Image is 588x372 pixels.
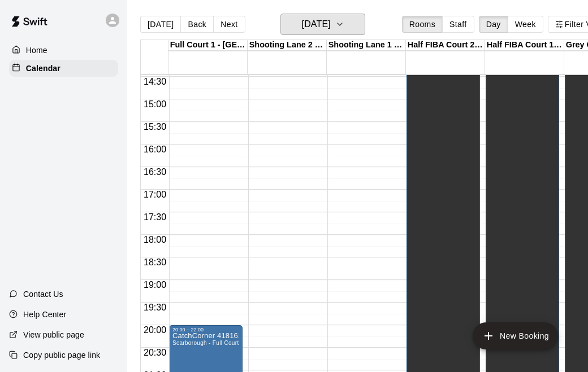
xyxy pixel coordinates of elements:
[402,16,443,33] button: Rooms
[26,45,47,56] p: Home
[168,40,248,51] div: Full Court 1 - [GEOGRAPHIC_DATA]
[141,122,169,132] span: 15:30
[442,16,474,33] button: Staff
[23,329,84,340] p: View public page
[302,16,331,32] h6: [DATE]
[9,42,118,59] a: Home
[406,40,485,51] div: Half FIBA Court 2 - [GEOGRAPHIC_DATA]
[23,309,66,320] p: Help Center
[141,167,169,177] span: 16:30
[180,16,214,33] button: Back
[141,190,169,199] span: 17:00
[141,257,169,267] span: 18:30
[141,145,169,154] span: 16:00
[23,349,100,361] p: Copy public page link
[479,16,508,33] button: Day
[141,303,169,312] span: 19:30
[141,325,169,335] span: 20:00
[327,40,406,51] div: Shooting Lane 1 - [GEOGRAPHIC_DATA]
[141,212,169,222] span: 17:30
[508,16,543,33] button: Week
[140,16,181,33] button: [DATE]
[23,288,63,300] p: Contact Us
[141,348,169,357] span: 20:30
[9,60,118,77] a: Calendar
[485,40,564,51] div: Half FIBA Court 1 - [GEOGRAPHIC_DATA]
[26,63,60,74] p: Calendar
[280,14,365,35] button: [DATE]
[141,280,169,290] span: 19:00
[172,340,239,346] span: Scarborough - Full Court
[172,327,206,332] div: 20:00 – 22:00
[473,322,558,349] button: add
[141,235,169,244] span: 18:00
[248,40,327,51] div: Shooting Lane 2 - [GEOGRAPHIC_DATA]
[141,99,169,109] span: 15:00
[213,16,245,33] button: Next
[141,77,169,86] span: 14:30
